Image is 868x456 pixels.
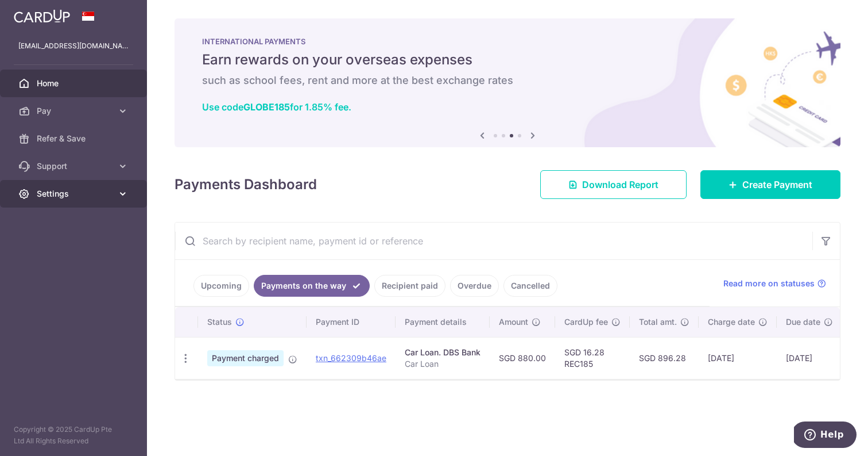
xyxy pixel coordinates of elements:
span: Status [207,316,232,328]
span: Pay [37,105,113,117]
img: CardUp [14,9,70,23]
span: Home [37,78,113,89]
td: [DATE] [699,337,777,379]
a: Use codeGLOBE185for 1.85% fee. [202,101,351,113]
b: GLOBE185 [243,101,290,113]
a: Read more on statuses [723,278,826,289]
a: Create Payment [700,170,840,199]
span: Amount [499,316,528,328]
h5: Earn rewards on your overseas expenses [202,51,813,69]
span: Refer & Save [37,133,113,144]
span: Create Payment [742,178,812,191]
th: Payment details [396,307,490,337]
span: Read more on statuses [723,278,815,289]
p: [EMAIL_ADDRESS][DOMAIN_NAME] [18,40,129,52]
a: Cancelled [503,275,557,297]
span: Charge date [708,316,755,328]
a: Payments on the way [254,275,370,297]
img: International Payment Banner [175,18,840,147]
span: Settings [37,188,113,200]
div: Car Loan. DBS Bank [405,347,480,358]
span: CardUp fee [564,316,608,328]
span: Support [37,160,113,172]
td: SGD 896.28 [630,337,699,379]
td: SGD 880.00 [490,337,555,379]
td: SGD 16.28 REC185 [555,337,630,379]
input: Search by recipient name, payment id or reference [175,223,812,259]
span: Download Report [582,178,658,191]
a: Overdue [450,275,499,297]
span: Due date [786,316,820,328]
a: Download Report [540,170,687,199]
a: txn_662309b46ae [316,353,386,363]
h6: such as school fees, rent and more at the best exchange rates [202,74,813,87]
td: [DATE] [777,337,842,379]
a: Recipient paid [374,275,445,297]
h4: Payments Dashboard [175,174,317,195]
span: Total amt. [639,316,677,328]
th: Payment ID [307,307,396,337]
a: Upcoming [193,275,249,297]
p: Car Loan [405,358,480,370]
p: INTERNATIONAL PAYMENTS [202,37,813,46]
iframe: Opens a widget where you can find more information [794,421,857,450]
span: Payment charged [207,350,284,366]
